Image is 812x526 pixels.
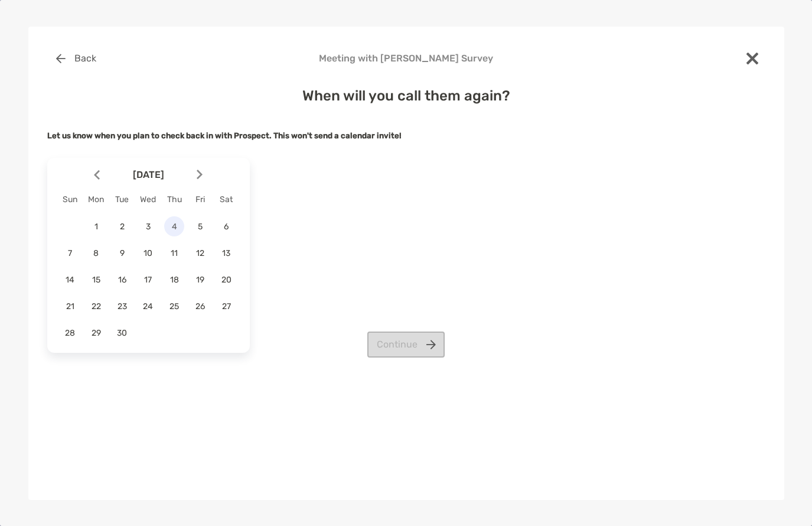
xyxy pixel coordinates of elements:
button: Back [47,46,106,72]
span: 18 [164,275,184,285]
span: 22 [86,301,106,311]
span: 21 [60,301,80,311]
span: 7 [60,248,80,258]
span: 11 [164,248,184,258]
span: 9 [112,248,132,258]
span: 19 [190,275,210,285]
span: 26 [190,301,210,311]
span: 24 [138,301,158,311]
img: close modal [746,53,758,64]
h4: When will you call them again? [47,87,765,104]
span: [DATE] [102,169,194,180]
img: Arrow icon [94,170,100,180]
span: 16 [112,275,132,285]
span: 14 [60,275,80,285]
div: Sat [213,194,239,204]
h4: Meeting with [PERSON_NAME] Survey [47,53,765,64]
span: 8 [86,248,106,258]
span: 17 [138,275,158,285]
span: 13 [216,248,236,258]
span: 3 [138,222,158,232]
img: Arrow icon [197,170,203,180]
span: 2 [112,222,132,232]
div: Fri [187,194,213,204]
strong: This won't send a calendar invite! [273,131,402,140]
span: 27 [216,301,236,311]
span: 15 [86,275,106,285]
span: 6 [216,222,236,232]
div: Tue [109,194,135,204]
span: 12 [190,248,210,258]
span: 5 [190,222,210,232]
span: 23 [112,301,132,311]
span: 1 [86,222,106,232]
div: Thu [161,194,187,204]
img: button icon [56,54,66,63]
span: 10 [138,248,158,258]
h5: Let us know when you plan to check back in with Prospect. [47,131,765,140]
span: 4 [164,222,184,232]
span: 25 [164,301,184,311]
span: 20 [216,275,236,285]
div: Mon [83,194,109,204]
div: Wed [135,194,161,204]
span: 30 [112,328,132,338]
span: 29 [86,328,106,338]
span: 28 [60,328,80,338]
div: Sun [57,194,83,204]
